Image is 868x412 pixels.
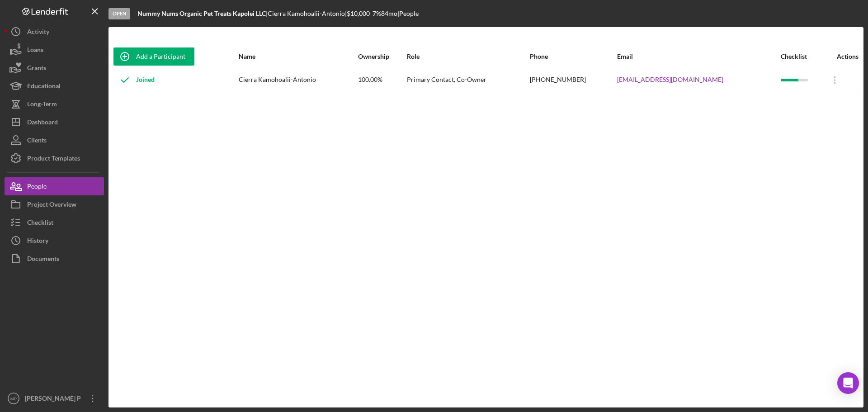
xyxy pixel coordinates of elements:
div: 84 mo [381,10,397,17]
div: | [137,10,268,17]
div: [PHONE_NUMBER] [530,69,616,91]
div: Cierra Kamohoalii-Antonio [239,69,357,91]
button: Loans [5,41,104,59]
div: Phone [530,53,616,60]
div: Ownership [358,53,406,60]
div: Loans [27,41,43,61]
div: Activity [27,23,49,43]
div: Open Intercom Messenger [837,372,859,394]
div: Project Overview [27,195,76,216]
div: 100.00% [358,69,406,91]
button: Clients [5,131,104,149]
button: Checklist [5,213,104,232]
div: Grants [27,59,46,79]
button: Activity [5,23,104,41]
div: [PERSON_NAME] P [23,389,81,410]
div: Checklist [781,53,823,60]
a: [EMAIL_ADDRESS][DOMAIN_NAME] [617,76,723,83]
button: History [5,232,104,250]
span: $10,000 [347,9,370,17]
div: Add a Participant [136,47,185,66]
div: 7 % [373,10,381,17]
div: Documents [27,250,59,270]
button: People [5,177,104,195]
div: Cierra Kamohoalii-Antonio | [268,10,347,17]
div: Name [239,53,357,60]
button: Documents [5,250,104,268]
text: MP [10,396,17,401]
div: Actions [824,53,859,60]
div: Joined [113,69,155,91]
div: Role [407,53,529,60]
button: Educational [5,77,104,95]
b: Nummy Nums Organic Pet Treats Kapolei LLC [137,9,266,17]
button: Dashboard [5,113,104,131]
button: Grants [5,59,104,77]
div: Email [617,53,780,60]
div: Long-Term [27,95,57,115]
div: People [27,177,47,198]
div: Open [108,8,130,19]
button: Long-Term [5,95,104,113]
button: MP[PERSON_NAME] P [5,389,104,407]
div: Primary Contact, Co-Owner [407,69,529,91]
div: Checklist [27,213,53,234]
div: Educational [27,77,61,97]
div: Clients [27,131,47,152]
button: Project Overview [5,195,104,213]
button: Product Templates [5,149,104,167]
button: Add a Participant [113,47,194,66]
div: | People [397,10,419,17]
div: History [27,232,48,252]
div: Product Templates [27,149,80,170]
div: Dashboard [27,113,58,133]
